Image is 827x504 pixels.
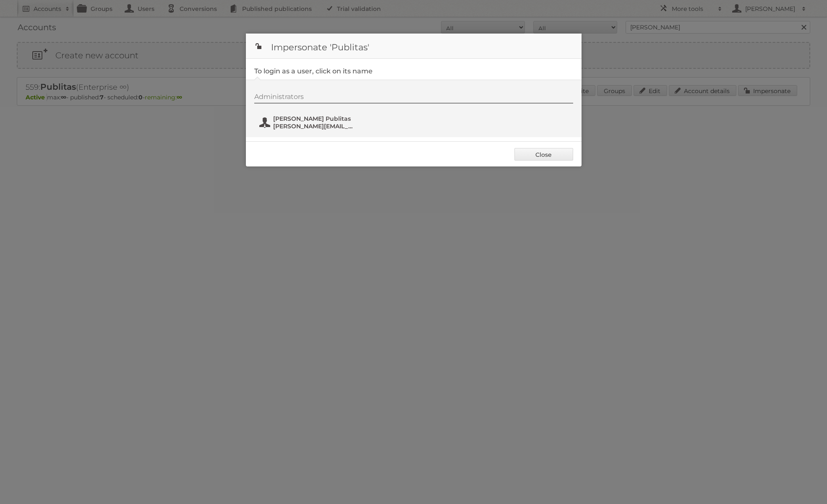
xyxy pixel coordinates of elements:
[273,122,355,130] span: [PERSON_NAME][EMAIL_ADDRESS][DOMAIN_NAME]
[246,34,582,59] h1: Impersonate 'Publitas'
[254,93,573,104] div: Administrators
[258,114,357,131] button: [PERSON_NAME] Publitas [PERSON_NAME][EMAIL_ADDRESS][DOMAIN_NAME]
[514,148,573,161] a: Close
[254,67,373,75] legend: To login as a user, click on its name
[273,115,355,122] span: [PERSON_NAME] Publitas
